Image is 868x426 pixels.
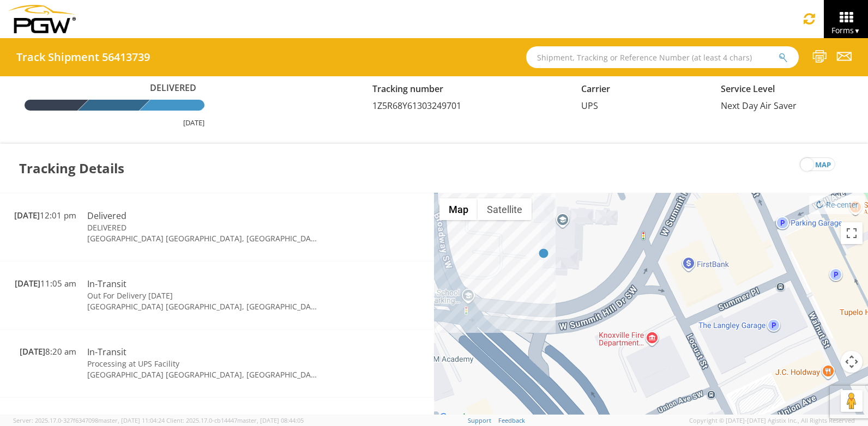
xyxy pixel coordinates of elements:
[82,233,325,244] td: [GEOGRAPHIC_DATA] [GEOGRAPHIC_DATA], [GEOGRAPHIC_DATA]
[437,411,473,425] a: Open this area in Google Maps (opens a new window)
[25,118,204,128] div: [DATE]
[87,346,126,358] span: In-Transit
[581,84,704,94] h5: Carrier
[20,346,76,357] span: 8:20 am
[8,5,76,33] img: pgw-form-logo-1aaa8060b1cc70fad034.png
[437,411,473,425] img: Google
[16,51,150,63] h4: Track Shipment 56413739
[854,26,860,35] span: ▼
[498,416,525,424] a: Feedback
[841,351,863,373] button: Map camera controls
[20,346,45,357] span: [DATE]
[468,416,491,424] a: Support
[815,158,831,172] span: map
[87,278,126,290] span: In-Transit
[237,416,304,424] span: master, [DATE] 08:44:05
[581,100,598,112] span: UPS
[82,358,325,369] td: Processing at UPS Facility
[831,25,860,35] span: Forms
[721,84,843,94] h5: Service Level
[82,301,325,312] td: [GEOGRAPHIC_DATA] [GEOGRAPHIC_DATA], [GEOGRAPHIC_DATA]
[14,210,40,221] span: [DATE]
[82,290,325,301] td: Out For Delivery [DATE]
[19,144,124,193] h3: Tracking Details
[13,416,165,424] span: Server: 2025.17.0-327f6347098
[372,84,565,94] h5: Tracking number
[841,222,863,244] button: Toggle fullscreen view
[15,278,76,289] span: 11:05 am
[439,198,478,220] button: Show street map
[166,416,304,424] span: Client: 2025.17.0-cb14447
[144,82,204,94] span: Delivered
[82,222,325,233] td: DELIVERED
[15,278,40,289] span: [DATE]
[14,210,76,221] span: 12:01 pm
[526,46,799,68] input: Shipment, Tracking or Reference Number (at least 4 chars)
[372,100,461,112] span: 1Z5R68Y61303249701
[689,416,855,425] span: Copyright © [DATE]-[DATE] Agistix Inc., All Rights Reserved
[98,416,165,424] span: master, [DATE] 11:04:24
[721,100,797,112] span: Next Day Air Saver
[87,210,126,222] span: Delivered
[809,196,865,214] button: Re-center
[478,198,532,220] button: Show satellite imagery
[82,369,325,380] td: [GEOGRAPHIC_DATA] [GEOGRAPHIC_DATA], [GEOGRAPHIC_DATA]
